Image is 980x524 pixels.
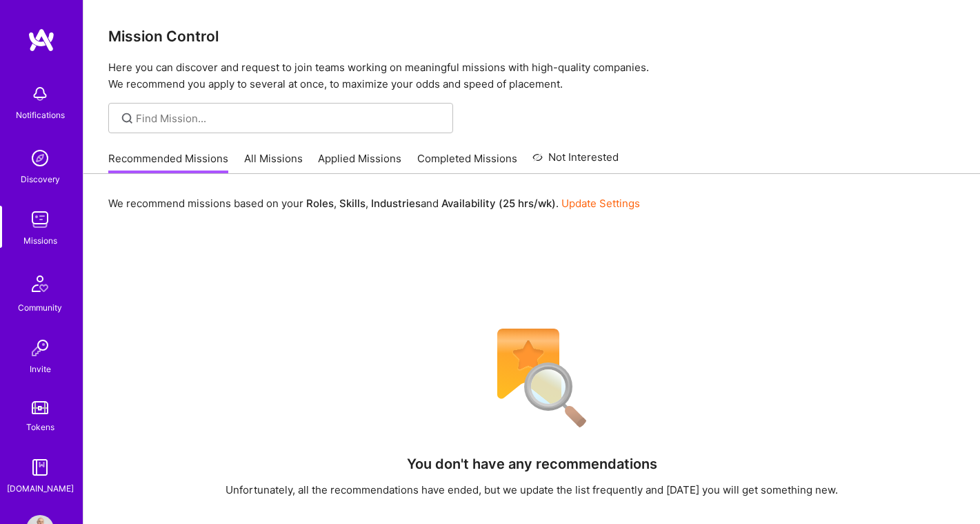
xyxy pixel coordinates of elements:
[7,481,74,496] div: [DOMAIN_NAME]
[23,233,57,248] div: Missions
[16,108,65,122] div: Notifications
[26,206,54,233] img: teamwork
[244,151,303,174] a: All Missions
[318,151,401,174] a: Applied Missions
[18,300,62,315] div: Community
[108,59,955,93] p: Here you can discover and request to join teams working on meaningful missions with high-quality ...
[28,28,55,52] img: logo
[306,197,334,210] b: Roles
[108,151,228,174] a: Recommended Missions
[339,197,366,210] b: Skills
[26,80,54,108] img: bell
[26,420,54,434] div: Tokens
[119,110,135,126] i: icon SearchGrey
[23,267,57,300] img: Community
[407,456,657,472] h4: You don't have any recommendations
[26,334,54,362] img: Invite
[473,320,590,437] img: No Results
[417,151,517,174] a: Completed Missions
[561,197,640,210] a: Update Settings
[532,149,619,174] a: Not Interested
[21,172,60,186] div: Discovery
[136,111,443,126] input: Find Mission...
[108,196,640,211] p: We recommend missions based on your , , and .
[226,483,838,497] div: Unfortunately, all the recommendations have ended, but we update the list frequently and [DATE] y...
[30,362,51,376] div: Invite
[26,144,54,172] img: discovery
[32,401,48,414] img: tokens
[371,197,421,210] b: Industries
[26,454,54,481] img: guide book
[441,197,556,210] b: Availability (25 hrs/wk)
[108,28,955,45] h3: Mission Control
